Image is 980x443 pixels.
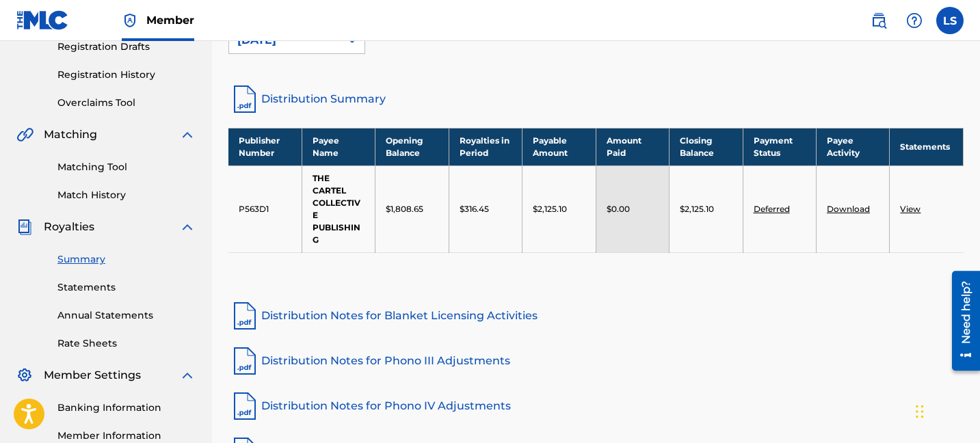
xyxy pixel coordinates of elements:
th: Payable Amount [522,128,596,165]
p: $2,125.10 [680,203,714,215]
div: Help [901,7,928,34]
img: expand [179,367,196,384]
a: Public Search [865,7,892,34]
span: Royalties [44,219,94,235]
th: Payee Activity [817,128,890,165]
img: pdf [228,299,261,332]
span: Member [146,12,194,28]
iframe: Resource Center [942,266,980,376]
img: MLC Logo [16,10,69,30]
div: User Menu [936,7,964,34]
a: Distribution Notes for Phono IV Adjustments [228,390,964,422]
div: Drag [916,391,924,432]
span: Member Settings [44,367,141,384]
th: Closing Balance [670,128,743,165]
a: Distribution Notes for Blanket Licensing Activities [228,299,964,332]
img: Royalties [16,219,33,235]
p: $316.45 [460,203,489,215]
th: Payment Status [743,128,816,165]
a: Overclaims Tool [57,96,196,110]
a: Distribution Summary [228,83,964,116]
a: Distribution Notes for Phono III Adjustments [228,345,964,377]
a: Statements [57,280,196,295]
p: $1,808.65 [386,203,423,215]
img: Top Rightsholder [122,12,138,29]
a: Deferred [754,204,790,214]
a: Member Information [57,429,196,443]
img: pdf [228,390,261,422]
a: Match History [57,188,196,202]
a: Registration Drafts [57,40,196,54]
th: Payee Name [302,128,375,165]
img: expand [179,219,196,235]
a: Summary [57,252,196,267]
th: Royalties in Period [449,128,522,165]
th: Opening Balance [375,128,449,165]
iframe: Chat Widget [912,377,980,443]
th: Publisher Number [228,128,302,165]
img: distribution-summary-pdf [228,83,261,116]
img: pdf [228,345,261,377]
img: Matching [16,126,34,143]
a: Matching Tool [57,160,196,174]
a: Download [827,204,870,214]
a: Rate Sheets [57,336,196,351]
td: P563D1 [228,165,302,252]
a: Registration History [57,68,196,82]
td: THE CARTEL COLLECTIVE PUBLISHING [302,165,375,252]
p: $0.00 [607,203,630,215]
th: Amount Paid [596,128,669,165]
a: Banking Information [57,401,196,415]
img: Member Settings [16,367,33,384]
p: $2,125.10 [533,203,567,215]
th: Statements [890,128,964,165]
span: Matching [44,126,97,143]
img: help [906,12,923,29]
a: Annual Statements [57,308,196,323]
img: search [871,12,887,29]
a: View [900,204,921,214]
img: expand [179,126,196,143]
